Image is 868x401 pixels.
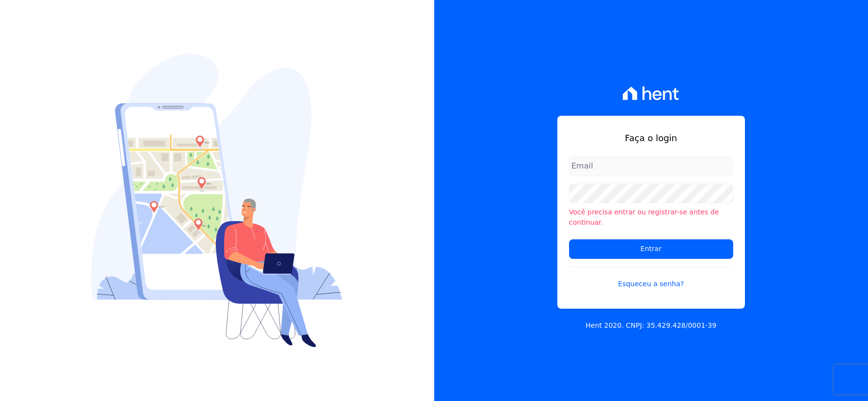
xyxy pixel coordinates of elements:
img: Login [91,54,342,347]
p: Hent 2020. CNPJ: 35.429.428/0001-39 [586,320,717,331]
a: Esqueceu a senha? [569,267,733,289]
input: Email [569,156,733,176]
h1: Faça o login [569,131,733,145]
li: Você precisa entrar ou registrar-se antes de continuar. [569,207,733,228]
input: Entrar [569,239,733,259]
